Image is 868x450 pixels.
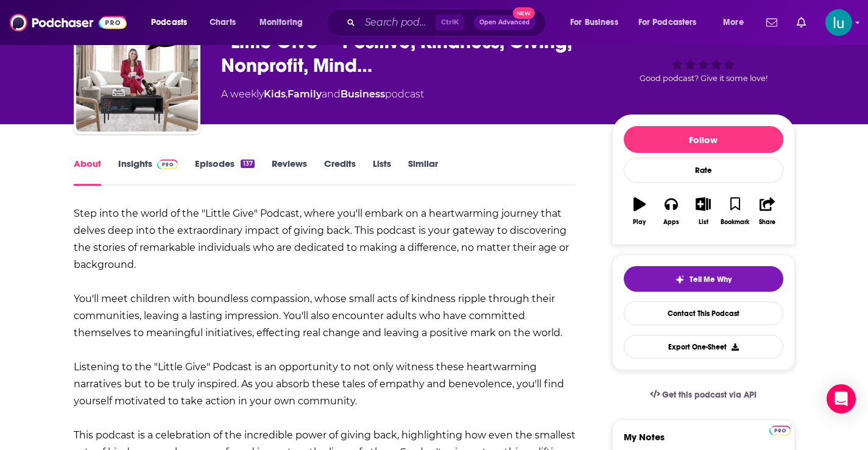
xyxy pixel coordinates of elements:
button: Apps [655,189,687,233]
b: You'll meet children with boundless compassion, whose small acts of kindness ripple through their... [74,293,562,339]
img: Podchaser Pro [769,426,791,435]
a: Get this podcast via API [640,380,767,410]
div: A weekly podcast [221,87,424,102]
button: Bookmark [719,189,751,233]
a: Show notifications dropdown [761,12,782,33]
div: Good podcast? Give it some love! [612,18,795,94]
button: Open AdvancedNew [474,15,535,30]
a: Charts [202,13,243,32]
img: User Profile [825,9,852,36]
a: Contact This Podcast [624,301,783,325]
input: Search podcasts, credits, & more... [360,13,436,32]
span: For Business [570,14,618,31]
span: Open Advanced [479,19,530,26]
div: List [699,219,708,226]
span: Logged in as lusodano [825,9,852,36]
b: Step into the world of the "Little Give" Podcast, where you'll embark on a heartwarming journey t... [74,208,569,270]
span: and [322,88,340,100]
a: Show notifications dropdown [792,12,811,33]
a: Kids [264,88,286,100]
a: Episodes137 [195,158,254,186]
span: More [723,14,744,31]
img: “Little Give” - Positive, Kindness, Giving, Nonprofit, Mindset, Positivity, Empowerment [76,10,198,132]
button: Export One-Sheet [624,335,783,359]
a: About [74,158,101,186]
b: Listening to the "Little Give" Podcast is an opportunity to not only witness these heartwarming n... [74,361,564,407]
img: tell me why sparkle [675,275,685,284]
span: New [513,7,535,19]
a: Family [288,88,322,100]
img: Podchaser - Follow, Share and Rate Podcasts [10,11,127,34]
div: Apps [663,219,679,226]
span: Podcasts [151,14,187,31]
button: Follow [624,126,783,153]
span: Charts [210,14,236,31]
span: Ctrl K [436,15,464,30]
div: Play [633,219,646,226]
a: InsightsPodchaser Pro [118,158,178,186]
button: open menu [251,13,319,32]
button: List [687,189,719,233]
a: Lists [373,158,391,186]
button: Share [751,189,783,233]
a: Pro website [769,424,791,435]
button: tell me why sparkleTell Me Why [624,266,783,292]
div: Rate [624,158,783,183]
div: Share [759,219,775,226]
button: Show profile menu [825,9,852,36]
span: , [286,88,288,100]
div: 137 [241,160,254,168]
a: Similar [408,158,438,186]
div: Bookmark [721,219,749,226]
button: open menu [630,13,715,32]
button: open menu [715,13,759,32]
a: Business [340,88,385,100]
span: Tell Me Why [690,275,732,284]
span: Get this podcast via API [662,390,757,400]
div: Open Intercom Messenger [827,384,856,413]
button: open menu [562,13,633,32]
span: For Podcasters [638,14,697,31]
div: Search podcasts, credits, & more... [338,9,557,37]
button: Play [624,189,655,233]
button: open menu [143,13,203,32]
a: Credits [324,158,356,186]
a: Reviews [272,158,307,186]
span: Good podcast? Give it some love! [640,74,767,83]
img: Podchaser Pro [157,160,178,169]
span: Monitoring [259,14,303,31]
